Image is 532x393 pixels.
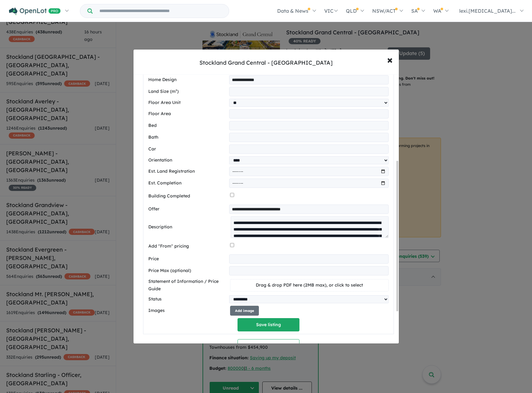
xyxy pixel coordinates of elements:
label: Car [148,145,227,153]
label: Land Size (m²) [148,88,227,95]
label: Floor Area Unit [148,99,227,106]
label: Images [148,307,228,314]
label: Price Max (optional) [148,267,227,274]
label: Description [148,223,229,231]
label: Bed [148,122,227,129]
label: Bath [148,134,227,141]
div: Stockland Grand Central - [GEOGRAPHIC_DATA] [199,59,333,67]
label: Building Completed [148,192,228,200]
label: Home Design [148,76,227,84]
label: Floor Area [148,110,227,118]
label: Statement of Information / Price Guide [148,278,228,293]
span: Drag & drop PDF here (2MB max), or click to select [256,282,363,288]
label: Add "From" pricing [148,243,228,250]
label: Price [148,255,227,263]
span: lexi.[MEDICAL_DATA]... [459,8,516,14]
img: Openlot PRO Logo White [9,7,61,15]
label: Orientation [148,157,227,164]
button: Add image [230,306,259,316]
button: Save listing [238,318,299,331]
button: Create a new listing [238,339,299,352]
label: Status [148,296,227,303]
label: Est. Completion [148,179,227,187]
label: Offer [148,205,227,213]
input: Try estate name, suburb, builder or developer [94,4,228,18]
label: Est. Land Registration [148,168,227,175]
span: × [387,53,393,66]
